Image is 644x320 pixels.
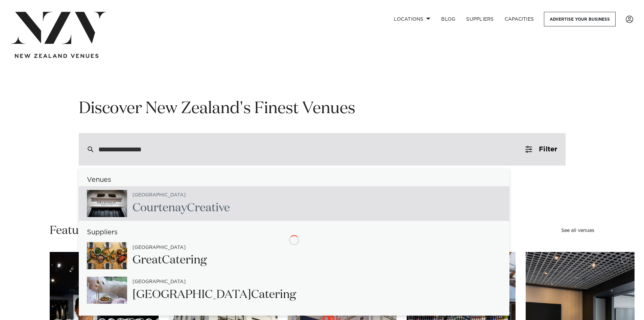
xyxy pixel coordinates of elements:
[133,253,207,268] h2: Great g
[436,12,461,26] a: BLOG
[79,98,566,120] h1: Discover New Zealand's Finest Venues
[87,277,127,304] img: h8KAh1hPEUQfWgIhYLN27b6bn2K1QRCvMiDjV9Zw.png
[11,12,106,44] img: nzv-logo.png
[15,54,98,58] img: new-zealand-venues-text.png
[388,12,436,26] a: Locations
[461,12,499,26] a: SUPPLIERS
[79,229,509,236] h6: Suppliers
[499,12,540,26] a: Capacities
[561,228,594,233] a: See all venues
[133,279,186,284] small: [GEOGRAPHIC_DATA]
[539,146,557,153] span: Filter
[87,242,127,269] img: Xd2pFoqpWteaca6PeIHXXDnI9XYLhfz8FaATMmMI.jpeg
[133,193,186,198] small: [GEOGRAPHIC_DATA]
[133,287,296,302] h2: [GEOGRAPHIC_DATA] g
[79,176,509,184] h6: Venues
[544,12,616,26] a: Advertise your business
[133,200,230,216] h2: Courtenay
[162,254,200,266] span: Caterin
[517,133,565,166] button: Filter
[133,245,186,250] small: [GEOGRAPHIC_DATA]
[87,190,127,217] img: iuIG7fa7zH0uNLuBjM84ap6susnEoNDbML5CTHmZ.jpeg
[187,202,230,214] span: Creative
[251,289,290,300] span: Caterin
[50,223,135,238] h2: Featured venues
